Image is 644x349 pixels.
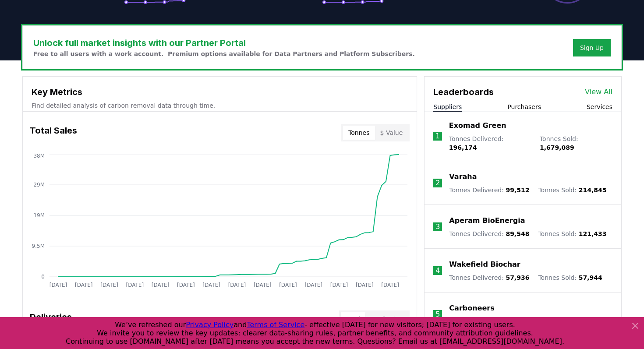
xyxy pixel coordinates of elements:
h3: Leaderboards [433,85,494,99]
p: 4 [435,265,440,276]
span: 99,512 [506,187,529,194]
tspan: 9.5M [32,243,45,249]
p: 5 [435,309,440,320]
p: Tonnes Sold : [538,273,602,282]
a: Aperam BioEnergia [449,215,525,226]
tspan: [DATE] [50,282,67,288]
p: Free to all users with a work account. Premium options available for Data Partners and Platform S... [33,49,415,58]
tspan: [DATE] [152,282,170,288]
tspan: [DATE] [254,282,272,288]
tspan: [DATE] [100,282,118,288]
span: 1,679,089 [540,144,574,151]
p: Tonnes Delivered : [449,186,529,194]
tspan: [DATE] [177,282,195,288]
button: Suppliers [433,102,462,111]
a: Exomad Green [449,120,506,131]
button: Total [341,312,366,326]
span: 196,174 [449,144,477,151]
p: Find detailed analysis of carbon removal data through time. [32,101,408,110]
span: 57,936 [506,274,529,281]
p: Tonnes Sold : [540,134,612,152]
tspan: [DATE] [304,282,322,288]
button: % of Sales [365,312,408,326]
a: Varaha [449,172,477,182]
a: Wakefield Biochar [449,259,520,270]
button: $ Value [375,126,408,140]
tspan: [DATE] [330,282,348,288]
tspan: [DATE] [381,282,399,288]
tspan: [DATE] [202,282,220,288]
tspan: [DATE] [75,282,93,288]
tspan: 19M [33,212,45,219]
tspan: 38M [33,153,45,159]
span: 121,433 [579,230,607,237]
p: Tonnes Delivered : [449,229,529,238]
button: Sign Up [573,39,611,56]
tspan: 0 [41,274,45,280]
p: Tonnes Sold : [538,186,606,194]
tspan: [DATE] [356,282,374,288]
tspan: [DATE] [228,282,246,288]
p: Tonnes Delivered : [449,273,529,282]
h3: Unlock full market insights with our Partner Portal [33,36,415,49]
p: 2 [435,178,440,188]
span: 89,548 [506,230,529,237]
button: Purchasers [507,102,541,111]
a: View All [585,87,612,97]
p: Tonnes Sold : [538,229,606,238]
p: 3 [435,222,440,232]
tspan: 29M [33,182,45,188]
a: Sign Up [580,43,604,52]
h3: Deliveries [30,310,72,328]
p: 1 [435,131,440,141]
span: 214,845 [579,187,607,194]
h3: Key Metrics [32,85,408,99]
p: Tonnes Delivered : [449,134,531,152]
h3: Total Sales [30,124,77,141]
tspan: [DATE] [126,282,144,288]
button: Tonnes [343,126,375,140]
button: Services [587,102,612,111]
span: 57,944 [579,274,602,281]
a: Carboneers [449,303,494,314]
tspan: [DATE] [279,282,297,288]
